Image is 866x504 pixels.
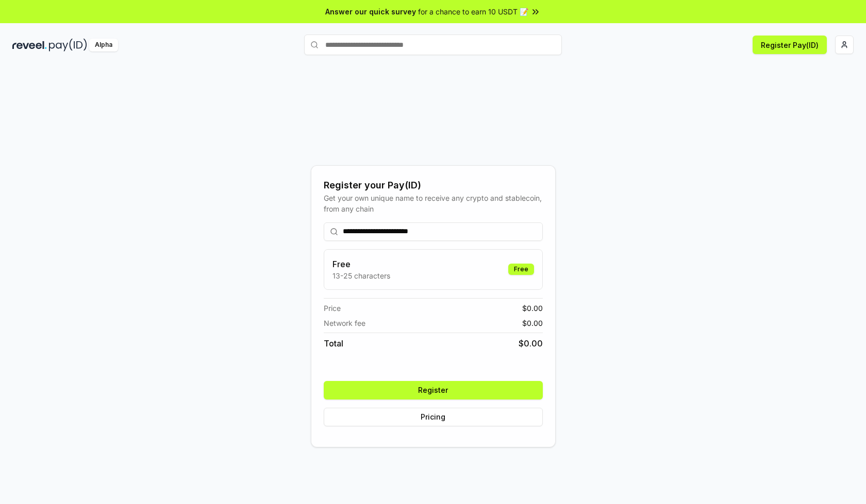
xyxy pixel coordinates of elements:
button: Register [324,381,543,399]
span: $ 0.00 [519,337,543,350]
h3: Free [332,258,390,270]
img: pay_id [49,39,87,51]
img: reveel_dark [12,39,47,51]
div: Register your Pay(ID) [324,178,543,193]
span: Answer our quick survey [325,6,416,17]
button: Register Pay(ID) [753,36,827,54]
span: Total [324,337,343,350]
p: 13-25 characters [332,270,390,281]
div: Alpha [89,39,118,51]
div: Get your own unique name to receive any crypto and stablecoin, from any chain [324,193,543,214]
span: $ 0.00 [522,318,543,328]
span: $ 0.00 [522,303,543,314]
button: Pricing [324,408,543,426]
span: Price [324,303,341,314]
span: Network fee [324,318,365,328]
div: Free [508,264,534,275]
span: for a chance to earn 10 USDT 📝 [418,6,528,17]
